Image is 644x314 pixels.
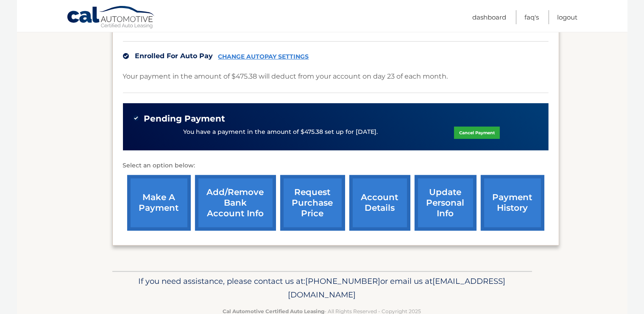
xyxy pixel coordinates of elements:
a: Add/Remove bank account info [195,175,276,231]
p: Select an option below: [123,161,549,171]
a: Cal Automotive [67,6,156,30]
a: update personal info [415,175,477,231]
a: request purchase price [280,175,345,231]
p: Your payment in the amount of $475.38 will deduct from your account on day 23 of each month. [123,71,448,82]
a: account details [349,175,410,231]
a: payment history [481,175,544,231]
span: Pending Payment [144,113,226,124]
a: Logout [558,10,578,24]
p: If you need assistance, please contact us at: or email us at [118,274,527,302]
a: CHANGE AUTOPAY SETTINGS [218,53,309,60]
a: make a payment [127,175,191,231]
a: Cancel Payment [454,127,500,139]
img: check-green.svg [133,115,139,121]
a: Dashboard [473,10,507,24]
span: [PHONE_NUMBER] [306,276,381,286]
a: FAQ's [525,10,539,24]
span: Enrolled For Auto Pay [135,52,213,60]
p: You have a payment in the amount of $475.38 set up for [DATE]. [183,127,378,137]
img: check.svg [123,53,129,59]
